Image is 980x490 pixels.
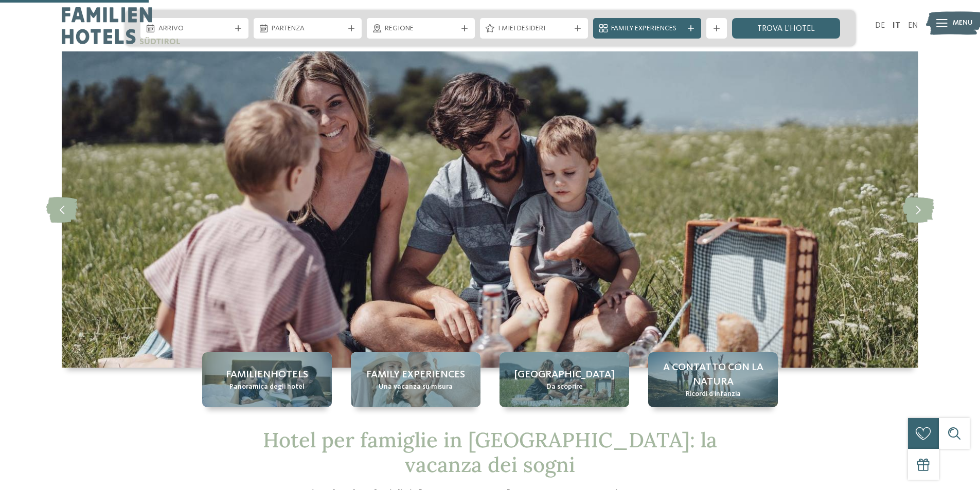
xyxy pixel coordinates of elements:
[351,352,480,407] a: Hotel per famiglie in Alto Adige: un’esperienza indimenticabile Family experiences Una vacanza su...
[686,389,741,400] span: Ricordi d’infanzia
[229,382,305,392] span: Panoramica degli hotel
[366,368,465,382] span: Family experiences
[379,382,453,392] span: Una vacanza su misura
[953,18,973,28] span: Menu
[226,368,308,382] span: Familienhotels
[658,360,768,389] span: A contatto con la natura
[500,352,629,407] a: Hotel per famiglie in Alto Adige: un’esperienza indimenticabile [GEOGRAPHIC_DATA] Da scoprire
[648,352,778,407] a: Hotel per famiglie in Alto Adige: un’esperienza indimenticabile A contatto con la natura Ricordi ...
[514,368,615,382] span: [GEOGRAPHIC_DATA]
[202,352,332,407] a: Hotel per famiglie in Alto Adige: un’esperienza indimenticabile Familienhotels Panoramica degli h...
[62,51,918,368] img: Hotel per famiglie in Alto Adige: un’esperienza indimenticabile
[263,427,717,478] span: Hotel per famiglie in [GEOGRAPHIC_DATA]: la vacanza dei sogni
[893,22,900,30] a: IT
[546,382,583,392] span: Da scoprire
[908,22,918,30] a: EN
[875,22,885,30] a: DE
